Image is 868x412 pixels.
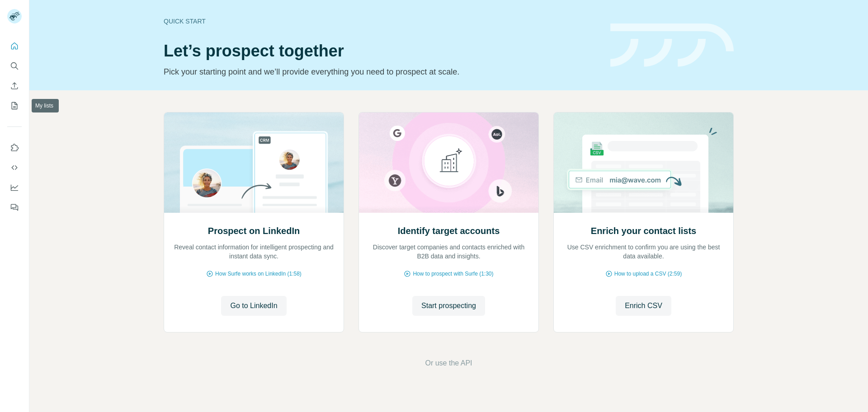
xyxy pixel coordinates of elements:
[7,38,22,54] button: Quick start
[164,112,344,213] img: Prospect on LinkedIn
[591,225,696,237] h2: Enrich your contact lists
[614,270,682,278] span: How to upload a CSV (2:59)
[7,58,22,74] button: Search
[221,296,286,316] button: Go to LinkedIn
[553,112,734,213] img: Enrich your contact lists
[164,66,599,78] p: Pick your starting point and we’ll provide everything you need to prospect at scale.
[616,296,671,316] button: Enrich CSV
[208,225,300,237] h2: Prospect on LinkedIn
[164,17,599,26] div: Quick start
[563,243,724,261] p: Use CSV enrichment to confirm you are using the best data available.
[7,78,22,94] button: Enrich CSV
[368,243,529,261] p: Discover target companies and contacts enriched with B2B data and insights.
[164,42,599,60] h1: Let’s prospect together
[173,243,335,261] p: Reveal contact information for intelligent prospecting and instant data sync.
[7,199,22,215] button: Feedback
[398,225,500,237] h2: Identify target accounts
[359,112,539,213] img: Identify target accounts
[215,270,302,278] span: How Surfe works on LinkedIn (1:58)
[230,300,277,311] span: Go to LinkedIn
[7,159,22,176] button: Use Surfe API
[7,179,22,196] button: Dashboard
[7,140,22,156] button: Use Surfe on LinkedIn
[412,296,485,316] button: Start prospecting
[625,300,662,311] span: Enrich CSV
[425,358,472,369] button: Or use the API
[7,98,22,114] button: My lists
[413,270,493,278] span: How to prospect with Surfe (1:30)
[421,300,476,311] span: Start prospecting
[610,23,734,67] img: banner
